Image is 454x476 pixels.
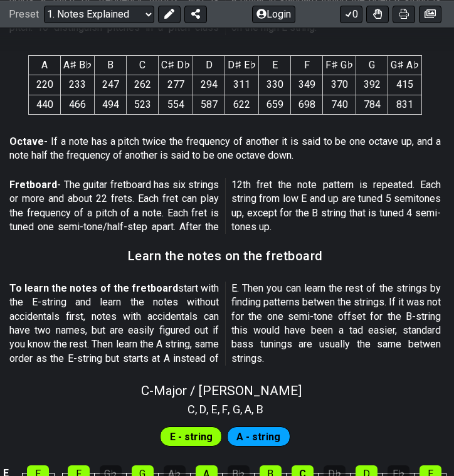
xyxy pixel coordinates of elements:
td: 587 [193,95,225,114]
p: start with the E-string and learn the notes without accidentals first, notes with accidentals can... [9,282,441,366]
th: F♯ G♭ [323,55,356,75]
span: C - Major / [PERSON_NAME] [141,383,302,398]
span: , [195,401,200,418]
select: Preset [44,5,154,23]
th: G♯ A♭ [388,55,422,75]
td: 494 [95,95,127,114]
td: 277 [159,75,193,95]
span: A [245,401,251,418]
span: G [233,401,240,418]
span: , [218,401,223,418]
button: Edit Preset [158,5,181,23]
span: First enable full edit mode to edit [236,428,280,446]
button: Create image [419,5,441,23]
td: 294 [193,75,225,95]
span: , [240,401,245,418]
td: 233 [61,75,95,95]
span: E [211,401,218,418]
span: B [256,401,263,418]
button: Login [252,5,295,23]
span: First enable full edit mode to edit [170,428,213,446]
th: A [29,55,61,75]
td: 311 [225,75,259,95]
th: B [95,55,127,75]
th: F [291,55,323,75]
span: , [251,401,256,418]
td: 370 [323,75,356,95]
td: 622 [225,95,259,114]
section: Scale pitch classes [182,398,269,418]
th: C [127,55,159,75]
td: 349 [291,75,323,95]
button: Print [393,5,415,23]
td: 262 [127,75,159,95]
span: Preset [9,8,39,20]
td: 784 [356,95,388,114]
strong: Fretboard [9,179,57,191]
td: 740 [323,95,356,114]
td: 698 [291,95,323,114]
th: C♯ D♭ [159,55,193,75]
button: Share Preset [184,5,207,23]
span: C [187,401,195,418]
td: 220 [29,75,61,95]
p: - If a note has a pitch twice the frequency of another it is said to be one octave up, and a note... [9,135,441,163]
th: D [193,55,225,75]
th: G [356,55,388,75]
td: 554 [159,95,193,114]
strong: Octave [9,135,44,147]
span: F [222,401,228,418]
td: 392 [356,75,388,95]
td: 330 [259,75,291,95]
span: , [228,401,233,418]
td: 523 [127,95,159,114]
p: - The guitar fretboard has six strings or more and about 22 frets. Each fret can play the frequen... [9,178,441,235]
td: 440 [29,95,61,114]
td: 831 [388,95,422,114]
td: 415 [388,75,422,95]
span: D [199,401,206,418]
th: A♯ B♭ [61,55,95,75]
span: , [206,401,211,418]
th: D♯ E♭ [225,55,259,75]
th: E [259,55,291,75]
strong: To learn the notes of the fretboard [9,282,178,294]
button: Toggle Dexterity for all fretkits [366,5,389,23]
td: 466 [61,95,95,114]
td: 659 [259,95,291,114]
td: 247 [95,75,127,95]
button: 0 [340,5,362,23]
h3: Learn the notes on the fretboard [128,249,323,263]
